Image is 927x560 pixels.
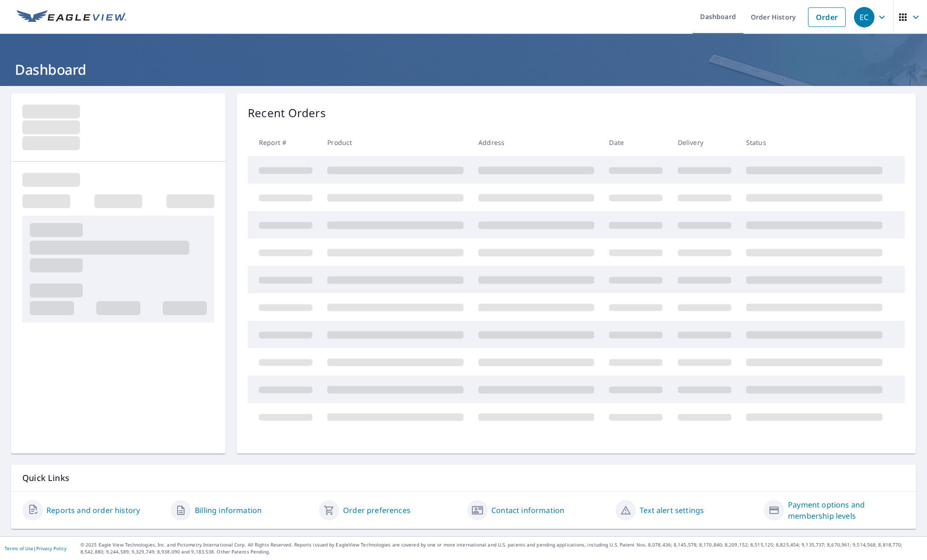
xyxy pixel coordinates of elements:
[195,505,262,516] a: Billing information
[22,472,905,484] p: Quick Links
[248,129,320,156] th: Report #
[471,129,602,156] th: Address
[320,129,471,156] th: Product
[5,545,33,552] a: Terms of Use
[343,505,411,516] a: Order preferences
[640,505,704,516] a: Text alert settings
[854,7,874,27] div: EC
[670,129,739,156] th: Delivery
[602,129,670,156] th: Date
[808,7,846,27] a: Order
[491,505,564,516] a: Contact information
[17,10,126,24] img: EV Logo
[46,505,140,516] a: Reports and order history
[788,499,905,521] a: Payment options and membership levels
[5,546,66,551] p: |
[36,545,66,552] a: Privacy Policy
[248,105,326,121] p: Recent Orders
[11,60,916,79] h1: Dashboard
[80,541,922,555] p: © 2025 Eagle View Technologies, Inc. and Pictometry International Corp. All Rights Reserved. Repo...
[739,129,890,156] th: Status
